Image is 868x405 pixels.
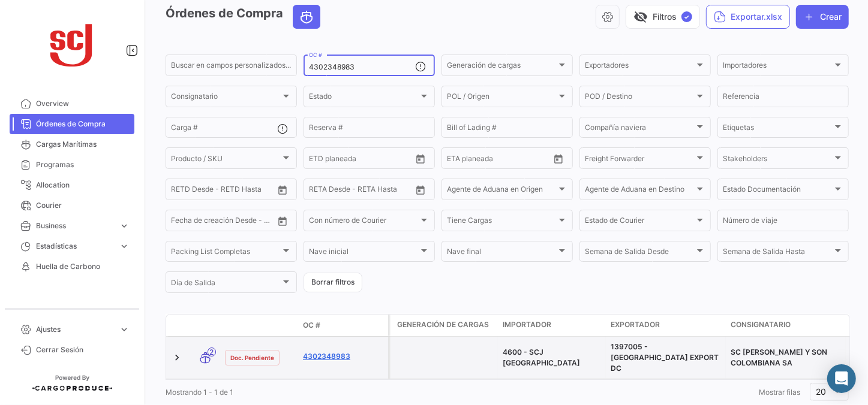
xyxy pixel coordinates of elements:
[606,315,726,336] datatable-header-cell: Exportador
[171,187,193,195] input: Desde
[36,180,130,191] span: Allocation
[626,5,700,29] button: visibility_offFiltros✓
[303,351,383,362] a: 4302348983
[503,347,580,367] span: 4600 - SCJ Colombia
[397,319,489,330] span: Generación de cargas
[759,388,800,397] span: Mostrar filas
[10,195,134,216] a: Courier
[816,386,827,397] span: 20
[36,261,130,272] span: Huella de Carbono
[585,218,695,226] span: Estado de Courier
[10,114,134,134] a: Órdenes de Compra
[412,181,430,199] button: Open calendar
[171,249,281,258] span: Packing List Completas
[119,324,130,335] span: expand_more
[171,280,281,289] span: Día de Salida
[119,241,130,252] span: expand_more
[585,249,695,258] span: Semana de Salida Desde
[36,98,130,109] span: Overview
[42,14,102,74] img: scj_logo1.svg
[10,155,134,175] a: Programas
[171,218,193,226] input: Desde
[171,352,183,364] a: Expand/Collapse Row
[503,319,551,330] span: Importador
[166,5,324,29] h3: Órdenes de Compra
[309,187,331,195] input: Desde
[171,94,281,102] span: Consignatario
[10,93,134,114] a: Overview
[274,181,292,199] button: Open calendar
[723,187,833,195] span: Estado Documentación
[10,256,134,277] a: Huella de Carbono
[827,364,856,393] div: Abrir Intercom Messenger
[339,187,388,195] input: Hasta
[298,315,388,336] datatable-header-cell: OC #
[309,156,331,164] input: Desde
[731,347,827,367] span: SC JOHNSON Y SON COLOMBIANA SA
[208,347,216,356] span: 2
[498,315,606,336] datatable-header-cell: Importador
[447,218,557,226] span: Tiene Cargas
[585,125,695,134] span: Compañía naviera
[339,156,388,164] input: Hasta
[723,125,833,134] span: Etiquetas
[585,94,695,102] span: POD / Destino
[36,344,130,355] span: Cerrar Sesión
[36,241,114,252] span: Estadísticas
[304,273,362,292] button: Borrar filtros
[119,220,130,231] span: expand_more
[309,94,419,102] span: Estado
[585,63,695,71] span: Exportadores
[36,220,114,231] span: Business
[447,94,557,102] span: POL / Origen
[585,156,695,164] span: Freight Forwarder
[10,134,134,155] a: Cargas Marítimas
[477,156,525,164] input: Hasta
[309,218,419,226] span: Con número de Courier
[190,321,220,330] datatable-header-cell: Modo de Transporte
[171,156,281,164] span: Producto / SKU
[36,139,130,150] span: Cargas Marítimas
[549,150,567,168] button: Open calendar
[447,156,468,164] input: Desde
[274,212,292,230] button: Open calendar
[796,5,849,29] button: Crear
[303,320,320,331] span: OC #
[166,388,233,397] span: Mostrando 1 - 1 de 1
[36,200,130,211] span: Courier
[447,187,557,195] span: Agente de Aduana en Origen
[36,159,130,170] span: Programas
[412,150,430,168] button: Open calendar
[309,249,419,258] span: Nave inicial
[10,175,134,195] a: Allocation
[611,342,719,373] span: 1397005 - TOLUCA EXPORT DC
[611,319,660,330] span: Exportador
[585,187,695,195] span: Agente de Aduana en Destino
[723,249,833,258] span: Semana de Salida Hasta
[731,319,791,330] span: Consignatario
[201,218,250,226] input: Hasta
[220,321,298,330] datatable-header-cell: Estado Doc.
[726,315,846,336] datatable-header-cell: Consignatario
[723,156,833,164] span: Stakeholders
[36,324,114,335] span: Ajustes
[447,63,557,71] span: Generación de cargas
[723,63,833,71] span: Importadores
[36,119,130,129] span: Órdenes de Compra
[633,10,648,24] span: visibility_off
[230,353,274,362] span: Doc. Pendiente
[201,187,250,195] input: Hasta
[447,249,557,258] span: Nave final
[293,5,320,28] button: Ocean
[390,315,498,336] datatable-header-cell: Generación de cargas
[681,11,692,22] span: ✓
[706,5,790,29] button: Exportar.xlsx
